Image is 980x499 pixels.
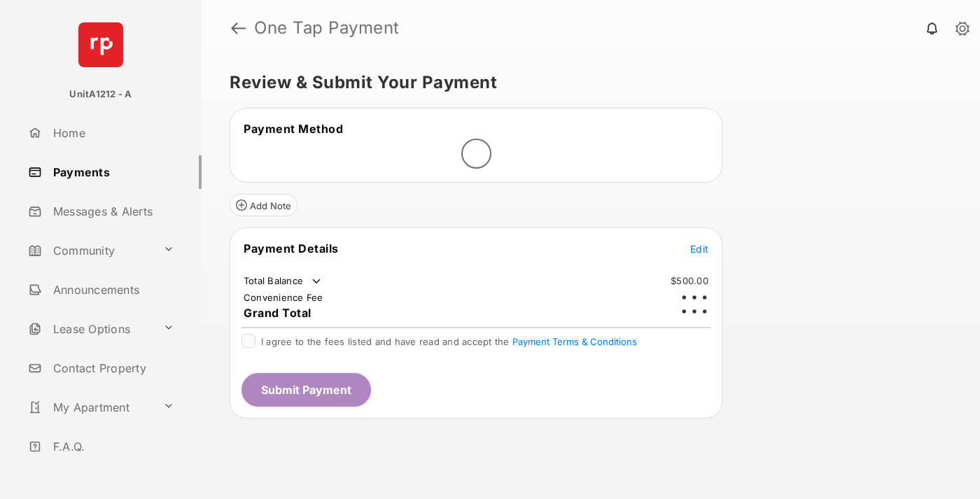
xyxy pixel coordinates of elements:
[22,195,202,228] a: Messages & Alerts
[22,155,202,189] a: Payments
[241,373,371,407] button: Submit Payment
[244,306,311,320] span: Grand Total
[243,291,324,304] td: Convenience Fee
[78,22,123,67] img: svg+xml;base64,PHN2ZyB4bWxucz0iaHR0cDovL3d3dy53My5vcmcvMjAwMC9zdmciIHdpZHRoPSI2NCIgaGVpZ2h0PSI2NC...
[22,273,202,307] a: Announcements
[22,234,157,267] a: Community
[22,391,157,424] a: My Apartment
[690,243,708,255] span: Edit
[670,274,709,287] td: $500.00
[22,312,157,346] a: Lease Options
[254,20,400,36] strong: One Tap Payment
[261,336,637,347] span: I agree to the fees listed and have read and accept the
[230,74,941,91] h5: Review & Submit Your Payment
[512,336,637,347] button: I agree to the fees listed and have read and accept the
[243,274,323,288] td: Total Balance
[244,241,339,255] span: Payment Details
[22,430,202,463] a: F.A.Q.
[22,351,202,385] a: Contact Property
[690,241,708,255] button: Edit
[69,87,132,101] p: UnitA1212 - A
[230,194,297,216] button: Add Note
[22,116,202,150] a: Home
[244,122,343,136] span: Payment Method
